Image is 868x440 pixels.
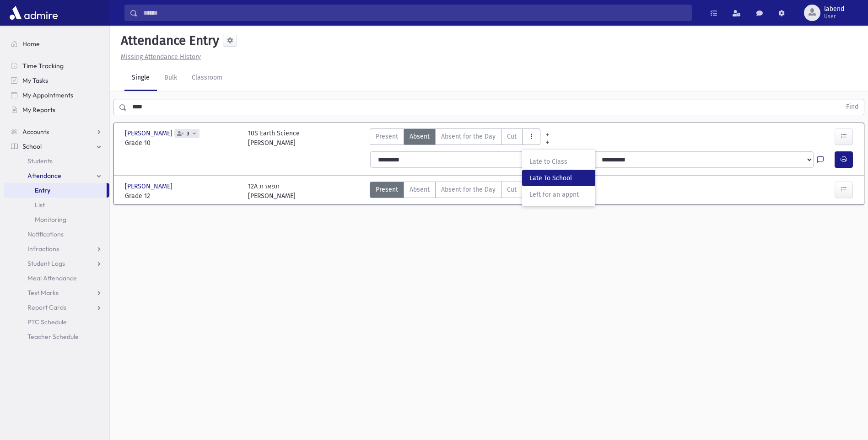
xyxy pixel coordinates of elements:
div: 10S Earth Science [PERSON_NAME] [248,129,300,148]
span: Monitoring [35,215,66,224]
span: Grade 10 [125,138,239,148]
span: User [824,13,844,20]
span: Meal Attendance [27,274,77,282]
span: Students [27,157,53,165]
a: My Reports [4,102,109,117]
span: Attendance [27,172,61,180]
a: Monitoring [4,212,109,227]
span: Report Cards [27,303,66,311]
span: [PERSON_NAME] [125,129,174,138]
a: Student Logs [4,256,109,271]
span: My Reports [22,106,55,114]
h5: Attendance Entry [117,33,219,48]
span: Present [376,185,398,194]
span: Home [22,40,40,48]
div: AttTypes [370,129,540,148]
a: Single [124,65,157,91]
a: Bulk [157,65,184,91]
span: labend [824,5,844,13]
span: My Appointments [22,91,73,99]
a: Attendance [4,168,109,183]
span: Teacher Schedule [27,333,79,341]
span: Student Logs [27,259,65,268]
span: 3 [185,131,191,137]
div: AttTypes [370,182,540,201]
a: Classroom [184,65,230,91]
span: Left for an appnt [529,190,588,199]
a: PTC Schedule [4,315,109,329]
span: Absent [410,185,430,194]
span: Infractions [27,245,59,253]
span: Absent [410,132,430,141]
span: Late To School [529,173,588,183]
span: Late to Class [529,157,588,166]
span: List [35,201,45,209]
a: Home [4,37,109,51]
a: Entry [4,183,107,198]
span: My Tasks [22,76,48,85]
img: AdmirePro [7,4,60,22]
span: Grade 12 [125,191,239,201]
span: Absent for the Day [441,185,496,194]
span: [PERSON_NAME] [125,182,174,191]
a: Missing Attendance History [117,53,201,61]
a: Test Marks [4,285,109,300]
a: Students [4,154,109,168]
span: Accounts [22,128,49,136]
a: School [4,139,109,154]
span: Present [376,132,398,141]
span: Test Marks [27,289,59,297]
input: Search [138,5,691,21]
div: 12A תפארת [PERSON_NAME] [248,182,296,201]
a: My Appointments [4,88,109,102]
span: Cut [507,132,517,141]
span: PTC Schedule [27,318,67,326]
a: List [4,198,109,212]
a: Report Cards [4,300,109,315]
span: Entry [35,186,50,194]
span: Time Tracking [22,62,64,70]
span: School [22,142,42,150]
a: Time Tracking [4,59,109,73]
a: Infractions [4,241,109,256]
a: Accounts [4,124,109,139]
a: My Tasks [4,73,109,88]
span: Cut [507,185,517,194]
a: Meal Attendance [4,271,109,285]
span: Absent for the Day [441,132,496,141]
button: Find [841,99,864,115]
a: Notifications [4,227,109,241]
u: Missing Attendance History [121,53,201,61]
a: Teacher Schedule [4,329,109,344]
span: Notifications [27,230,64,238]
